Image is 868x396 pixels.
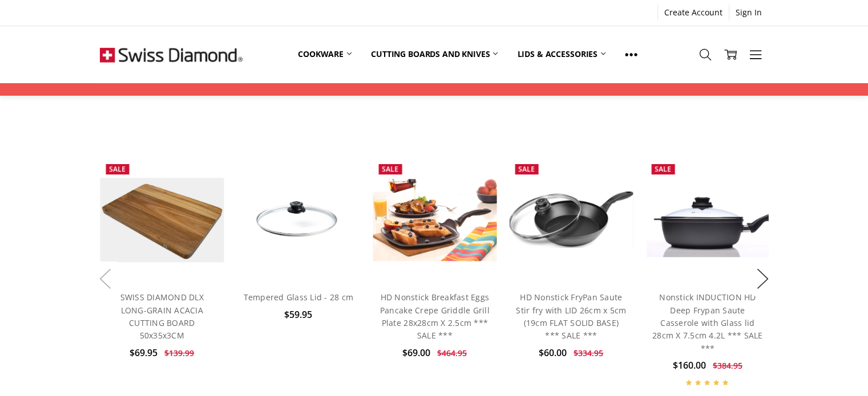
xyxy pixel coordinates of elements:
img: Free Shipping On Every Order [100,26,243,83]
span: $59.95 [284,308,312,321]
a: HD Nonstick Breakfast Eggs Pancake Crepe Griddle Grill Plate 28x28cm X 2.5cm *** SALE *** [373,158,496,282]
span: $384.95 [713,360,742,371]
a: Tempered Glass Lid - 28 cm [244,292,354,303]
span: $69.00 [402,346,430,359]
img: HD Nonstick Breakfast Eggs Pancake Crepe Griddle Grill Plate 28x28cm X 2.5cm *** SALE *** [373,179,496,262]
a: Cookware [288,42,361,67]
button: Next [752,261,774,296]
img: Nonstick INDUCTION HD Deep Frypan Saute Casserole with Glass lid 28cm X 7.5cm 4.2L *** SALE *** [645,183,769,257]
img: Tempered Glass Lid - 28 cm [236,182,360,259]
span: $464.95 [437,348,467,358]
a: SWISS DIAMOND DLX LONG-GRAIN ACACIA CUTTING BOARD 50x35x3CM [100,158,224,282]
a: HD Nonstick FryPan Saute Stir fry with LID 26cm x 5cm (19cm FLAT SOLID BASE) *** SALE *** [516,292,626,341]
span: Sale [109,164,126,174]
span: $160.00 [673,359,706,371]
a: Lids & Accessories [507,42,615,67]
a: HD Nonstick Breakfast Eggs Pancake Crepe Griddle Grill Plate 28x28cm X 2.5cm *** SALE *** [380,292,490,341]
a: Show All [615,42,647,67]
span: $60.00 [539,346,567,359]
span: $334.95 [574,348,603,358]
a: Nonstick INDUCTION HD Deep Frypan Saute Casserole with Glass lid 28cm X 7.5cm 4.2L *** SALE *** [645,158,769,282]
span: $69.95 [130,346,158,359]
img: HD Nonstick FryPan Saute Stir fry with LID 26cm x 5cm (19cm FLAT SOLID BASE) *** SALE *** [509,191,633,248]
span: $139.99 [164,348,194,358]
a: Cutting boards and knives [361,42,508,67]
a: Tempered Glass Lid - 28 cm [236,158,360,282]
span: Sale [655,164,671,174]
a: SWISS DIAMOND DLX LONG-GRAIN ACACIA CUTTING BOARD 50x35x3CM [120,292,204,341]
span: Sale [382,164,398,174]
img: SWISS DIAMOND DLX LONG-GRAIN ACACIA CUTTING BOARD 50x35x3CM [100,178,224,262]
a: Nonstick INDUCTION HD Deep Frypan Saute Casserole with Glass lid 28cm X 7.5cm 4.2L *** SALE *** [652,292,763,354]
a: Create Account [658,5,729,21]
a: Sign In [729,5,768,21]
button: Previous [94,261,116,296]
p: Fall In Love With Your Kitchen Again [100,96,768,107]
a: HD Nonstick FryPan Saute Stir fry with LID 26cm x 5cm (19cm FLAT SOLID BASE) *** SALE *** [509,158,633,282]
span: Sale [518,164,535,174]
